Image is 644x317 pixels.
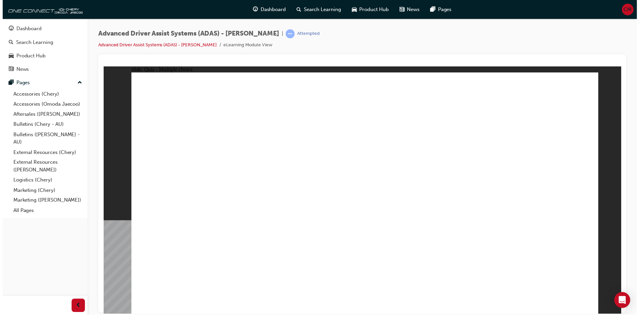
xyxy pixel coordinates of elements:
span: prev-icon [74,304,79,312]
a: News [3,64,83,76]
span: news-icon [6,67,11,73]
span: CM [626,6,634,13]
span: car-icon [6,53,11,59]
div: News [14,66,26,74]
span: guage-icon [252,5,257,14]
button: Pages [3,77,83,90]
span: learningRecordVerb_ATTEMPT-icon [285,30,294,39]
a: All Pages [8,207,83,217]
a: External Resources (Chery) [8,148,83,159]
a: Dashboard [3,23,83,35]
a: Bulletins ([PERSON_NAME] - AU) [8,130,83,148]
span: car-icon [352,5,357,14]
span: guage-icon [6,26,11,32]
a: Accessories (Omoda Jaecoo) [8,100,83,110]
span: search-icon [6,40,11,46]
div: Search Learning [13,39,51,47]
span: Search Learning [304,6,341,13]
a: pages-iconPages [426,3,458,16]
span: Product Hub [360,6,389,13]
a: car-iconProduct Hub [346,3,394,16]
a: Product Hub [3,50,83,62]
a: guage-iconDashboard [247,3,291,16]
span: News [408,6,420,13]
span: Dashboard [260,6,285,13]
a: Logistics (Chery) [8,176,83,187]
a: Advanced Driver Assist Systems (ADAS) - [PERSON_NAME] [96,42,216,48]
span: Advanced Driver Assist Systems (ADAS) - [PERSON_NAME] [96,30,278,38]
div: Attempted [297,31,319,37]
a: External Resources ([PERSON_NAME]) [8,158,83,176]
span: up-icon [75,79,80,88]
span: pages-icon [431,5,436,14]
span: pages-icon [6,81,11,87]
span: news-icon [400,5,405,14]
button: DashboardSearch LearningProduct HubNews [3,21,83,77]
a: Marketing ([PERSON_NAME]) [8,197,83,207]
li: eLearning Module View [222,42,272,49]
a: search-iconSearch Learning [291,3,346,16]
div: Pages [14,80,28,87]
span: search-icon [296,5,301,14]
div: Dashboard [14,25,39,33]
a: Aftersales ([PERSON_NAME]) [8,110,83,120]
a: Marketing (Chery) [8,187,83,197]
button: CM [624,4,636,15]
a: Accessories (Chery) [8,90,83,100]
a: Search Learning [3,37,83,49]
a: news-iconNews [394,3,426,16]
a: Bulletins (Chery - AU) [8,120,83,130]
span: | [281,30,282,38]
span: Pages [439,6,452,13]
div: Open Intercom Messenger [616,294,632,310]
div: Product Hub [14,52,43,60]
img: oneconnect [3,3,80,16]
